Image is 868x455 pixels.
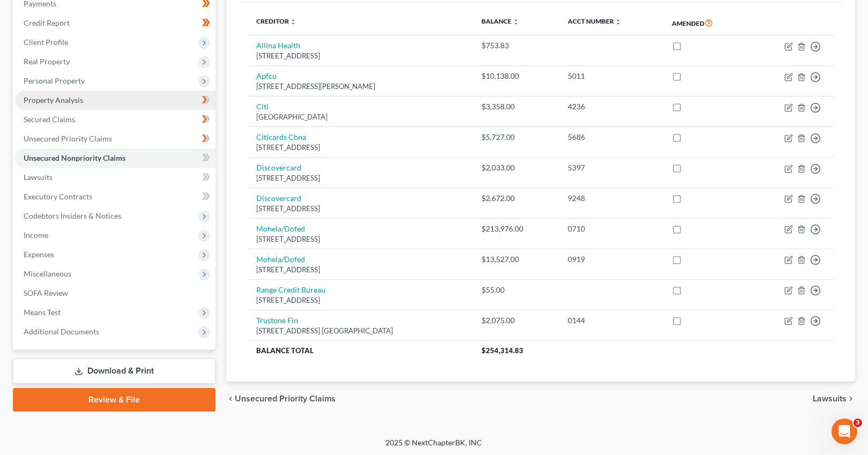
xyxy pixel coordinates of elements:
div: 9248 [568,193,655,204]
span: Client Profile [24,38,68,47]
span: Miscellaneous [24,269,71,278]
a: Allina Health [256,41,300,50]
i: unfold_more [290,19,296,25]
a: Citi [256,102,269,111]
div: $753.83 [481,40,551,51]
i: chevron_left [226,394,235,403]
i: unfold_more [615,19,622,25]
a: Mohela/Dofed [256,255,305,264]
a: SOFA Review [15,284,216,303]
div: [STREET_ADDRESS] [256,204,465,214]
span: SOFA Review [24,288,68,297]
div: [STREET_ADDRESS][PERSON_NAME] [256,81,465,92]
a: Download & Print [13,359,216,384]
a: Mohela/Dofed [256,224,305,233]
span: Codebtors Insiders & Notices [24,211,121,220]
div: $5,727.00 [481,132,551,143]
div: 0710 [568,223,655,234]
a: Apfcu [256,71,277,80]
a: Secured Claims [15,110,216,129]
span: Lawsuits [813,394,847,403]
span: Unsecured Priority Claims [24,134,112,143]
a: Acct Number unfold_more [568,17,622,25]
i: chevron_right [847,394,855,403]
div: 4236 [568,101,655,112]
a: Property Analysis [15,91,216,110]
div: [STREET_ADDRESS] [GEOGRAPHIC_DATA] [256,326,465,336]
div: [STREET_ADDRESS] [256,265,465,275]
span: Unsecured Nonpriority Claims [24,153,125,162]
span: Lawsuits [24,173,53,182]
a: Review & File [13,388,216,412]
div: $2,075.00 [481,315,551,326]
button: Lawsuits chevron_right [813,394,855,403]
div: 5397 [568,162,655,173]
iframe: Intercom live chat [832,419,857,444]
a: Unsecured Nonpriority Claims [15,148,216,168]
a: Range Credit Bureau [256,285,325,294]
span: Means Test [24,308,61,317]
div: $3,358.00 [481,101,551,112]
div: 5011 [568,71,655,81]
span: 3 [854,419,862,427]
span: Unsecured Priority Claims [235,394,336,403]
a: Discovercard [256,163,301,172]
a: Creditor unfold_more [256,17,296,25]
span: Executory Contracts [24,192,92,201]
span: Expenses [24,250,54,259]
a: Balance unfold_more [481,17,519,25]
a: Trustone Fin [256,316,298,325]
div: [GEOGRAPHIC_DATA] [256,112,465,122]
span: Secured Claims [24,115,75,124]
div: $2,033.00 [481,162,551,173]
div: [STREET_ADDRESS] [256,143,465,153]
th: Balance Total [248,341,473,360]
span: Income [24,230,48,240]
span: Personal Property [24,76,85,85]
div: $213,976.00 [481,223,551,234]
div: [STREET_ADDRESS] [256,295,465,305]
div: [STREET_ADDRESS] [256,234,465,244]
span: Additional Documents [24,327,99,336]
div: [STREET_ADDRESS] [256,51,465,61]
a: Unsecured Priority Claims [15,129,216,148]
span: Credit Report [24,18,70,27]
div: $13,527.00 [481,254,551,265]
i: unfold_more [513,19,519,25]
a: Citicards Cbna [256,132,306,141]
a: Credit Report [15,13,216,33]
div: $2,672.00 [481,193,551,204]
div: 0919 [568,254,655,265]
div: [STREET_ADDRESS] [256,173,465,183]
span: $254,314.83 [481,346,523,355]
a: Discovercard [256,193,301,203]
div: 0144 [568,315,655,326]
button: chevron_left Unsecured Priority Claims [226,394,336,403]
a: Lawsuits [15,168,216,187]
div: $55.00 [481,285,551,295]
div: $10,138.00 [481,71,551,81]
span: Property Analysis [24,95,83,105]
a: Executory Contracts [15,187,216,206]
th: Amended [663,11,749,35]
div: 5686 [568,132,655,143]
span: Real Property [24,57,70,66]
